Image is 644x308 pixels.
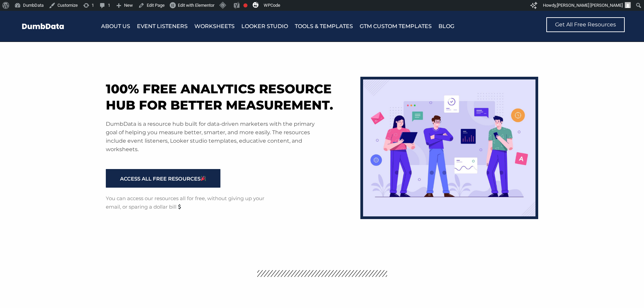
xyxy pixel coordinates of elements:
img: 💲 [177,204,182,209]
a: Event Listeners [137,22,188,31]
span: Edit with Elementor [178,3,214,8]
img: svg+xml;base64,PHN2ZyB4bWxucz0iaHR0cDovL3d3dy53My5vcmcvMjAwMC9zdmciIHZpZXdCb3g9IjAgMCAzMiAzMiI+PG... [253,2,259,8]
a: About Us [101,22,130,31]
nav: Menu [101,22,502,31]
a: Get All Free Resources [546,17,625,32]
a: Blog [438,22,454,31]
div: Focus keyphrase not set [243,3,247,7]
p: DumbData is a resource hub built for data-driven marketers with the primary goal of helping you m... [106,120,320,153]
img: 🎉 [201,176,206,181]
a: Worksheets [194,22,235,31]
h1: 100% free analytics resource hub for better measurement. [106,81,354,113]
a: ACCESS ALL FREE RESOURCES🎉 [106,169,220,188]
p: You can access our resources all for free, without giving up your email, or sparing a dollar bill [106,194,275,211]
span: [PERSON_NAME] [PERSON_NAME] [557,3,623,8]
span: Get All Free Resources [555,22,616,27]
a: Looker Studio [241,22,288,31]
a: GTM Custom Templates [360,22,432,31]
span: ACCESS ALL FREE RESOURCES [120,176,206,181]
a: Tools & Templates [295,22,353,31]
